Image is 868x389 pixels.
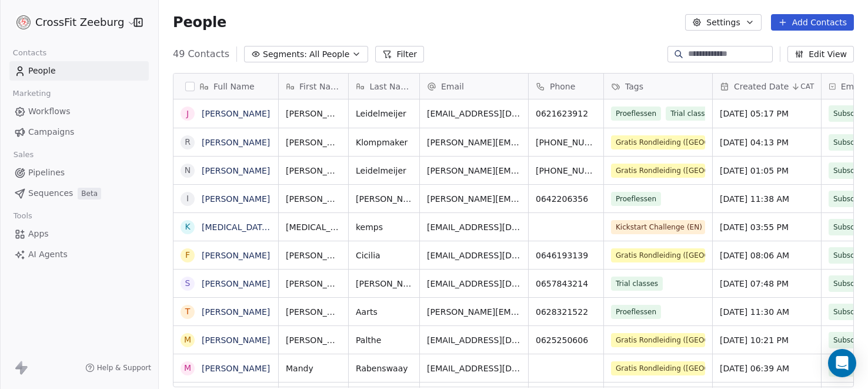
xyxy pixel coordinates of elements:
span: [PERSON_NAME][EMAIL_ADDRESS][PERSON_NAME][DOMAIN_NAME] [427,306,521,318]
span: [DATE] 04:13 PM [720,137,814,148]
span: Trial classes [611,277,663,291]
div: Phone [529,74,603,99]
span: [PERSON_NAME] [356,193,412,205]
a: Apps [9,224,149,244]
div: R [185,136,191,148]
span: Full Name [213,81,255,92]
span: Proeflessen [611,107,661,121]
a: [PERSON_NAME] [202,251,270,260]
a: AI Agents [9,245,149,264]
a: [PERSON_NAME] [202,335,270,345]
span: Campaigns [28,126,74,138]
div: Created DateCAT [713,74,821,99]
span: AI Agents [28,248,68,261]
div: N [185,164,191,177]
span: [PERSON_NAME] [286,306,341,318]
span: [PHONE_NUMBER] [536,137,596,148]
button: CrossFit Zeeburg [14,12,125,32]
span: [EMAIL_ADDRESS][DOMAIN_NAME] [427,363,521,374]
span: Created Date [734,81,789,92]
span: Sequences [28,187,73,200]
span: Gratis Rondleiding ([GEOGRAPHIC_DATA]) [611,248,705,262]
span: [PERSON_NAME] [286,334,341,346]
a: Help & Support [85,363,151,373]
span: kemps [356,221,412,233]
span: Proeflessen [611,305,661,319]
span: [DATE] 10:21 PM [720,334,814,346]
span: [PERSON_NAME] [356,278,412,290]
span: [PERSON_NAME][EMAIL_ADDRESS][DOMAIN_NAME] [427,165,521,177]
span: Rabenswaay [356,363,412,374]
span: Tools [8,207,37,225]
a: SequencesBeta [9,184,149,203]
span: [DATE] 11:38 AM [720,193,814,205]
span: Kickstart Challenge (EN) [611,220,705,234]
span: Beta [78,188,101,200]
div: Open Intercom Messenger [828,349,856,377]
span: [DATE] 11:30 AM [720,306,814,318]
span: Aarts [356,306,412,318]
span: Last Name [369,81,412,92]
button: Add Contacts [771,14,854,31]
span: All People [309,48,349,61]
span: [DATE] 03:55 PM [720,221,814,233]
img: logo%20website.jpg [16,15,31,29]
span: CAT [800,82,814,91]
a: Campaigns [9,122,149,142]
a: [PERSON_NAME] [202,279,270,288]
a: Pipelines [9,163,149,182]
span: [PHONE_NUMBER] [536,165,596,177]
span: Workflows [28,105,71,118]
div: Email [420,74,528,99]
span: [PERSON_NAME] [286,165,341,177]
div: First Name [279,74,348,99]
span: Gratis Rondleiding ([GEOGRAPHIC_DATA]) [611,135,705,149]
div: M [184,334,191,346]
span: Proeflessen [611,192,661,206]
span: [MEDICAL_DATA] [286,221,341,233]
span: [EMAIL_ADDRESS][DOMAIN_NAME] [427,334,521,346]
div: J [186,108,189,120]
div: grid [173,99,279,388]
a: [PERSON_NAME] [202,364,270,373]
span: Help & Support [97,363,151,373]
span: [DATE] 08:06 AM [720,250,814,261]
a: [MEDICAL_DATA][PERSON_NAME] [202,222,339,232]
span: First Name [299,81,341,92]
span: [DATE] 06:39 AM [720,363,814,374]
span: CrossFit Zeeburg [35,15,124,30]
span: Gratis Rondleiding ([GEOGRAPHIC_DATA]) [611,164,705,178]
span: People [173,14,226,31]
span: Marketing [8,85,56,102]
span: [DATE] 07:48 PM [720,278,814,290]
span: Contacts [8,44,52,62]
a: [PERSON_NAME] [202,138,270,147]
a: [PERSON_NAME] [202,109,270,118]
a: People [9,61,149,81]
span: Leidelmeijer [356,108,412,119]
a: [PERSON_NAME] [202,194,270,204]
span: Gratis Rondleiding ([GEOGRAPHIC_DATA]) [611,361,705,375]
span: Phone [550,81,575,92]
span: Klompmaker [356,137,412,148]
span: Mandy [286,363,341,374]
button: Settings [685,14,761,31]
span: [EMAIL_ADDRESS][DOMAIN_NAME] [427,278,521,290]
span: People [28,65,56,77]
span: Gratis Rondleiding ([GEOGRAPHIC_DATA]) [611,333,705,347]
span: Palthe [356,334,412,346]
span: [PERSON_NAME] [286,137,341,148]
div: Full Name [173,74,278,99]
button: Edit View [787,46,854,62]
a: Workflows [9,102,149,121]
div: Last Name [349,74,419,99]
span: [PERSON_NAME] [286,278,341,290]
span: Apps [28,228,49,240]
span: Sales [8,146,39,164]
span: [PERSON_NAME][EMAIL_ADDRESS][DOMAIN_NAME] [427,193,521,205]
div: k [185,221,190,233]
span: Pipelines [28,167,65,179]
span: Email [441,81,464,92]
span: Leidelmeijer [356,165,412,177]
span: 0628321522 [536,306,596,318]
